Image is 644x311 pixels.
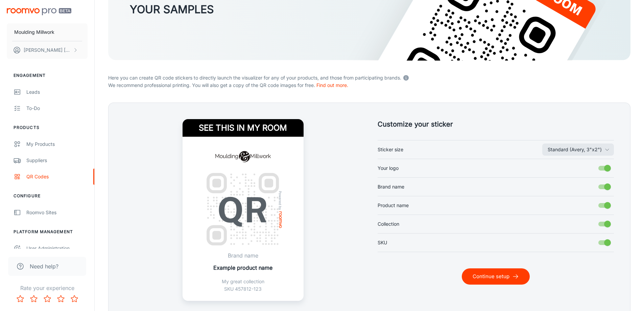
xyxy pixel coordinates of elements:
h4: See this in my room [183,119,304,137]
div: To-do [26,105,88,112]
img: Moulding Millwork [200,145,286,167]
button: Rate 1 star [14,292,27,306]
button: Continue setup [462,268,530,285]
p: Rate your experience [5,284,89,292]
button: [PERSON_NAME] [PERSON_NAME] [7,41,88,59]
p: Example product name [213,264,272,272]
p: SKU 457812-123 [213,285,272,293]
p: Here you can create QR code stickers to directly launch the visualizer for any of your products, ... [108,73,630,82]
a: Find out more. [316,82,348,88]
img: Roomvo PRO Beta [7,8,71,15]
p: We recommend professional printing. You will also get a copy of the QR code images for free. [108,82,630,89]
span: SKU [378,239,387,246]
button: Rate 5 star [68,292,81,306]
span: Powered by [277,191,284,210]
div: QR Codes [26,173,88,180]
p: My great collection [213,278,272,285]
span: Collection [378,220,399,228]
p: Brand name [213,251,272,260]
span: Sticker size [378,146,403,153]
div: Roomvo Sites [26,209,88,216]
button: Sticker size [542,143,614,156]
p: [PERSON_NAME] [PERSON_NAME] [24,46,71,54]
button: Rate 4 star [54,292,68,306]
img: roomvo [279,211,282,228]
p: Moulding Millwork [14,28,54,36]
span: Your logo [378,164,399,172]
span: Product name [378,202,409,209]
div: Suppliers [26,157,88,164]
button: Rate 3 star [41,292,54,306]
div: User Administration [26,245,88,252]
span: Brand name [378,183,404,191]
div: Leads [26,88,88,96]
button: Rate 2 star [27,292,41,306]
img: QR Code Example [201,167,285,251]
span: Need help? [30,262,58,270]
div: My Products [26,140,88,148]
h5: Customize your sticker [378,119,614,129]
button: Moulding Millwork [7,23,88,41]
